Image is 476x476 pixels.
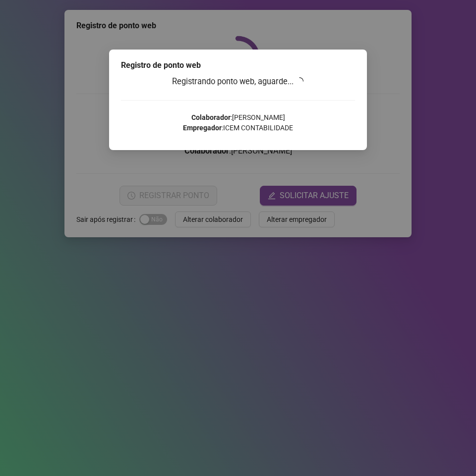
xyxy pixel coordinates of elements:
strong: Colaborador [191,113,231,121]
strong: Empregador [183,124,222,132]
span: loading [296,77,304,86]
div: Registro de ponto web [121,59,355,71]
p: : [PERSON_NAME] : ICEM CONTABILIDADE [121,112,355,133]
h3: Registrando ponto web, aguarde... [121,75,355,88]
